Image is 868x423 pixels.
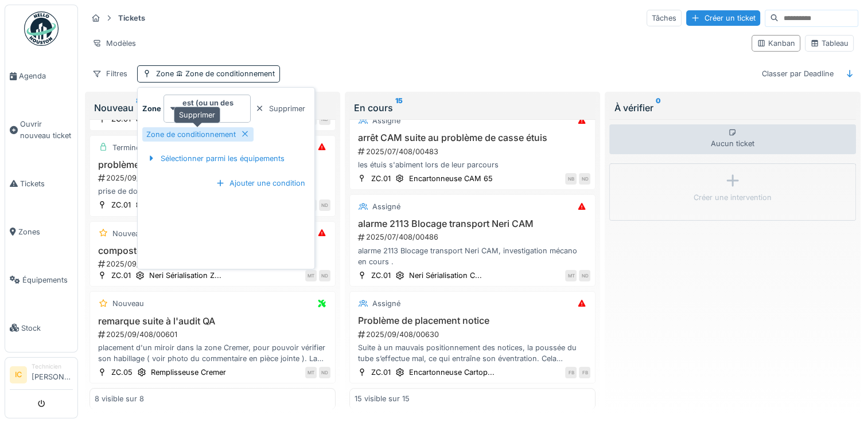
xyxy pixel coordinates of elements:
div: ND [319,199,330,211]
div: ZC.01 [111,199,131,210]
div: Neri Sérialisation C... [409,270,482,281]
h3: composteur en panne [95,245,330,256]
div: Terminé [112,142,140,153]
div: ND [319,270,330,281]
div: Modèles [87,35,141,52]
sup: 15 [395,101,403,115]
div: FB [565,367,577,378]
div: ND [579,173,590,185]
div: Neri Sérialisation Z... [149,270,221,281]
div: 2025/09/408/00601 [97,329,330,340]
div: 2025/09/408/00625 [97,173,330,183]
div: Assigné [372,298,400,309]
div: Nouveau [112,298,144,309]
div: Remplisseuse Cremer [151,367,226,378]
div: Zone de conditionnement [146,129,236,140]
img: Badge_color-CXgf-gQk.svg [24,11,59,46]
div: Supprimer [174,107,220,123]
div: Nouveau [94,101,331,115]
div: 15 visible sur 15 [355,393,410,404]
span: Ouvrir nouveau ticket [20,119,73,140]
div: 2025/07/408/00486 [357,232,590,242]
div: ND [319,113,330,125]
div: Créer une intervention [694,192,772,203]
sup: 0 [655,101,660,115]
h3: arrêt CAM suite au problème de casse étuis [355,132,590,143]
div: 2025/09/408/00628 [97,258,330,269]
div: Classer par Deadline [757,65,839,82]
div: ZC.05 [111,367,133,378]
div: MT [305,367,317,378]
strong: Tickets [114,13,150,23]
div: Ajouter une condition [211,175,310,191]
div: ZC.01 [111,270,131,281]
strong: Zone [142,103,161,114]
div: Kanban [757,38,795,49]
div: NB [565,173,577,185]
span: Zones [18,226,73,237]
div: MT [565,270,577,281]
strong: est (ou un des enfants) [182,97,246,119]
div: ZC.01 [371,173,391,184]
div: ZC.01 [111,113,131,124]
span: Zone de conditionnement [174,69,275,78]
span: Tickets [20,178,73,189]
div: Tâches [647,10,682,26]
div: prise de double notices [95,186,330,197]
div: Zone [156,68,275,79]
div: ND [579,270,590,281]
div: Tableau [810,38,848,49]
div: les étuis s'abiment lors de leur parcours [355,159,590,170]
li: IC [10,366,27,383]
div: Créer un ticket [686,10,760,26]
span: Stock [21,323,73,334]
div: Encartonneuse Cartop... [409,367,495,378]
span: Agenda [19,70,73,81]
div: 2025/09/408/00630 [357,329,590,340]
div: Encartonneuse CAM 65 [409,173,493,184]
div: ZC.01 [371,367,391,378]
div: Assigné [372,201,400,212]
div: Supprimer [251,101,310,116]
div: MT [305,270,317,281]
div: 2025/07/408/00483 [357,146,590,157]
div: Suite à un mauvais positionnement des notices, la poussée du tube s’effectue mal, ce qui entraîne... [355,342,590,364]
div: alarme 2113 Blocage transport Neri CAM, investigation mécano en cours . [355,245,590,267]
div: 8 visible sur 8 [95,393,144,404]
h3: problème prise notices [95,159,330,170]
div: placement d'un miroir dans la zone Cremer, pour pouvoir vérifier son habillage ( voir photo du co... [95,342,330,364]
div: À vérifier [614,101,851,115]
div: Nouveau [112,228,144,239]
li: [PERSON_NAME] [32,362,73,387]
div: Assigné [372,115,400,126]
div: FB [579,367,590,378]
span: Équipements [22,275,73,285]
sup: 8 [136,101,141,115]
h3: Problème de placement notice [355,315,590,326]
div: ZC.01 [371,270,391,281]
div: Filtres [87,65,133,82]
h3: remarque suite à l'audit QA [95,316,330,327]
div: En cours [354,101,591,115]
div: Technicien [32,362,73,371]
div: ND [319,367,330,378]
h3: alarme 2113 Blocage transport Neri CAM [355,218,590,229]
div: Aucun ticket [609,124,855,154]
div: Sélectionner parmi les équipements [142,151,289,166]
